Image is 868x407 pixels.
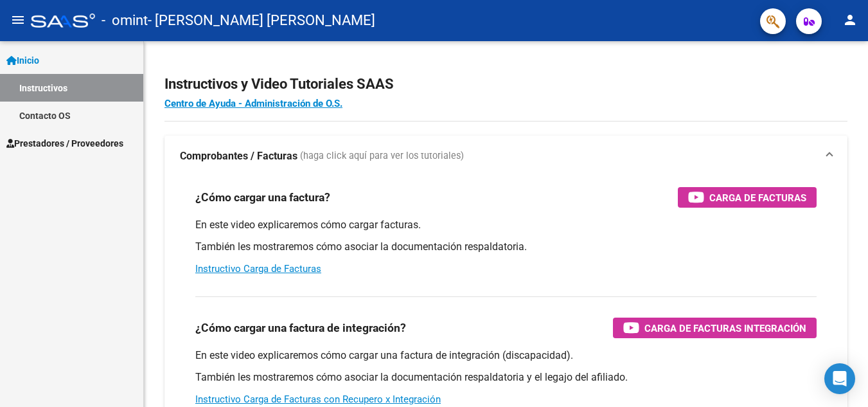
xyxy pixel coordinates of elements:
button: Carga de Facturas [678,187,817,208]
span: - [PERSON_NAME] [PERSON_NAME] [148,6,375,35]
mat-icon: person [842,12,858,28]
p: También les mostraremos cómo asociar la documentación respaldatoria y el legajo del afiliado. [195,370,817,384]
span: Carga de Facturas Integración [644,320,806,336]
span: (haga click aquí para ver los tutoriales) [300,149,464,163]
span: Prestadores / Proveedores [6,136,123,150]
h2: Instructivos y Video Tutoriales SAAS [164,72,847,96]
a: Instructivo Carga de Facturas [195,263,321,275]
h3: ¿Cómo cargar una factura? [195,188,330,206]
h3: ¿Cómo cargar una factura de integración? [195,319,406,337]
strong: Comprobantes / Facturas [180,149,297,163]
div: Open Intercom Messenger [824,363,855,394]
p: En este video explicaremos cómo cargar una factura de integración (discapacidad). [195,348,817,363]
span: Inicio [6,53,39,68]
p: También les mostraremos cómo asociar la documentación respaldatoria. [195,240,817,254]
span: - omint [102,6,148,35]
a: Instructivo Carga de Facturas con Recupero x Integración [195,393,441,405]
mat-icon: menu [10,12,26,28]
p: En este video explicaremos cómo cargar facturas. [195,218,817,232]
button: Carga de Facturas Integración [613,318,817,338]
mat-expansion-panel-header: Comprobantes / Facturas (haga click aquí para ver los tutoriales) [164,136,847,177]
span: Carga de Facturas [709,190,806,206]
a: Centro de Ayuda - Administración de O.S. [164,98,342,109]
